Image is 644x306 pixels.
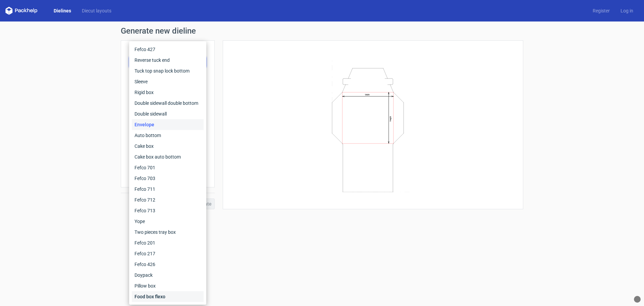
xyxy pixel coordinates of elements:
[132,151,204,162] div: Cake box auto bottom
[634,296,641,303] div: What Font?
[132,216,204,227] div: Yope
[76,7,117,14] a: Diecut layouts
[365,93,370,96] text: Width
[132,141,204,151] div: Cake box
[48,7,76,14] a: Dielines
[132,227,204,237] div: Two pieces tray box
[389,116,392,121] text: Height
[132,237,204,248] div: Fefco 201
[132,130,204,141] div: Auto bottom
[132,98,204,108] div: Double sidewall double bottom
[132,270,204,280] div: Doypack
[132,65,204,76] div: Tuck top snap lock bottom
[132,291,204,302] div: Food box flexo
[132,108,204,119] div: Double sidewall
[587,7,615,14] a: Register
[132,87,204,98] div: Rigid box
[132,44,204,55] div: Fefco 427
[132,162,204,173] div: Fefco 701
[132,248,204,259] div: Fefco 217
[132,205,204,216] div: Fefco 713
[615,7,639,14] a: Log in
[132,280,204,291] div: Pillow box
[132,119,204,130] div: Envelope
[132,194,204,205] div: Fefco 712
[132,259,204,270] div: Fefco 426
[132,76,204,87] div: Sleeve
[132,173,204,184] div: Fefco 703
[132,184,204,194] div: Fefco 711
[132,55,204,65] div: Reverse tuck end
[121,27,523,35] h1: Generate new dieline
